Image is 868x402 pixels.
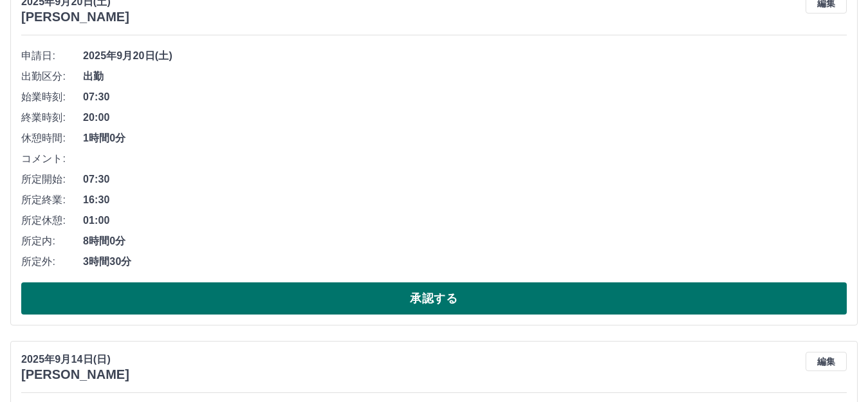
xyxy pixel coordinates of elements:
span: 1時間0分 [83,131,847,146]
span: 所定開始: [21,172,83,187]
span: 終業時刻: [21,110,83,125]
span: 01:00 [83,213,847,228]
span: 2025年9月20日(土) [83,48,847,64]
span: 所定外: [21,254,83,270]
span: 所定休憩: [21,213,83,228]
span: 3時間30分 [83,254,847,270]
span: 07:30 [83,89,847,105]
span: 20:00 [83,110,847,125]
span: 申請日: [21,48,83,64]
span: 出勤 [83,69,847,84]
button: 承認する [21,282,847,315]
span: 所定内: [21,233,83,249]
span: 休憩時間: [21,131,83,146]
span: 始業時刻: [21,89,83,105]
h3: [PERSON_NAME] [21,367,129,382]
span: 07:30 [83,172,847,187]
p: 2025年9月14日(日) [21,352,129,367]
button: 編集 [806,352,847,371]
span: 16:30 [83,192,847,208]
span: 8時間0分 [83,233,847,249]
span: コメント: [21,151,83,167]
span: 出勤区分: [21,69,83,84]
span: 所定終業: [21,192,83,208]
h3: [PERSON_NAME] [21,10,129,24]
